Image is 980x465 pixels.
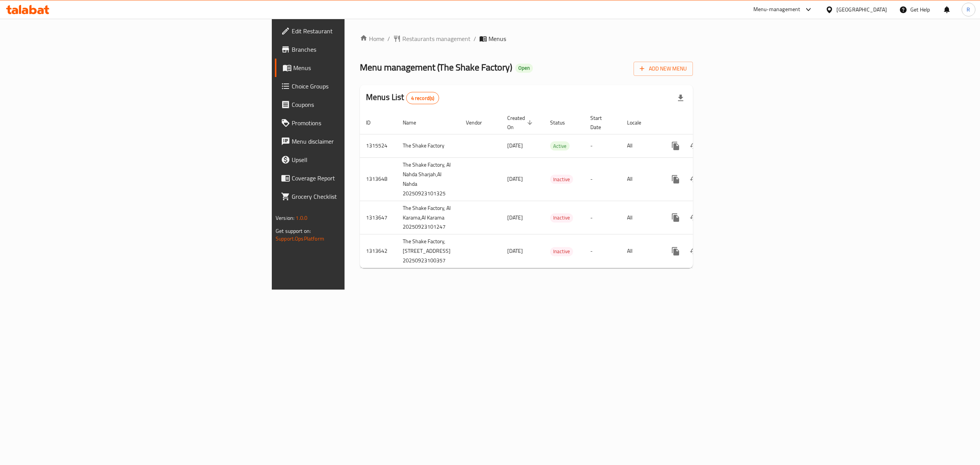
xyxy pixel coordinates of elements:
button: more [666,208,685,227]
button: more [666,242,685,260]
div: Menu-management [753,5,800,14]
span: Name [403,118,426,127]
span: Start Date [590,113,612,132]
span: Inactive [550,175,573,184]
button: Change Status [685,242,703,260]
div: Inactive [550,247,573,256]
span: Grocery Checklist [292,192,430,201]
td: All [621,234,660,268]
td: All [621,201,660,234]
a: Grocery Checklist [275,187,436,206]
span: Edit Restaurant [292,26,430,36]
table: enhanced table [360,111,746,269]
span: [DATE] [507,141,523,151]
a: Coverage Report [275,169,436,187]
span: Menus [293,63,430,72]
span: [DATE] [507,174,523,184]
button: Change Status [685,137,703,155]
span: Version: [276,213,294,223]
span: R [967,5,970,14]
span: Vendor [466,118,492,127]
span: ID [366,118,381,127]
button: Change Status [685,170,703,188]
div: Open [515,64,533,73]
span: [DATE] [507,246,523,256]
span: Locale [627,118,651,127]
a: Choice Groups [275,77,436,95]
span: Menu disclaimer [292,137,430,146]
td: - [584,234,621,268]
button: Add New Menu [634,62,693,76]
button: more [666,137,685,155]
span: 4 record(s) [407,95,439,102]
td: - [584,201,621,234]
span: Restaurants management [402,34,470,43]
li: / [474,34,476,43]
span: Get support on: [276,226,311,236]
div: [GEOGRAPHIC_DATA] [836,5,887,14]
span: Active [550,142,570,151]
a: Edit Restaurant [275,22,436,40]
td: - [584,134,621,157]
a: Branches [275,40,436,59]
div: Total records count [406,92,439,104]
a: Menus [275,59,436,77]
div: Active [550,141,570,151]
span: Add New Menu [640,64,687,74]
span: Created On [507,113,535,132]
span: Menus [488,34,506,43]
button: more [666,170,685,188]
td: All [621,134,660,157]
h2: Menus List [366,92,439,104]
span: Status [550,118,575,127]
a: Promotions [275,114,436,132]
nav: breadcrumb [360,34,693,43]
a: Support.OpsPlatform [276,234,324,244]
span: Coupons [292,100,430,109]
span: Promotions [292,118,430,128]
span: Inactive [550,213,573,222]
td: - [584,157,621,201]
div: Export file [671,89,690,107]
a: Coupons [275,95,436,114]
button: Change Status [685,208,703,227]
a: Menu disclaimer [275,132,436,151]
span: [DATE] [507,213,523,223]
span: Choice Groups [292,82,430,91]
span: Upsell [292,155,430,164]
span: Menu management ( The Shake Factory ) [360,59,512,76]
td: All [621,157,660,201]
span: 1.0.0 [296,213,307,223]
span: Branches [292,45,430,54]
a: Upsell [275,151,436,169]
span: Coverage Report [292,174,430,183]
span: Open [515,65,533,71]
th: Actions [660,111,746,134]
span: Inactive [550,247,573,256]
